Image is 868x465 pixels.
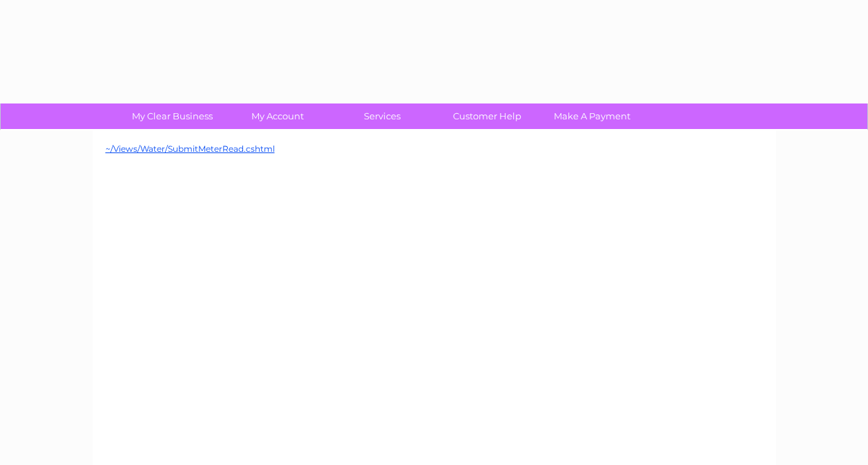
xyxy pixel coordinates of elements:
[220,103,334,129] a: My Account
[430,103,544,129] a: Customer Help
[535,103,649,129] a: Make A Payment
[106,144,275,154] a: ~/Views/Water/SubmitMeterRead.cshtml
[115,103,229,129] a: My Clear Business
[325,103,439,129] a: Services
